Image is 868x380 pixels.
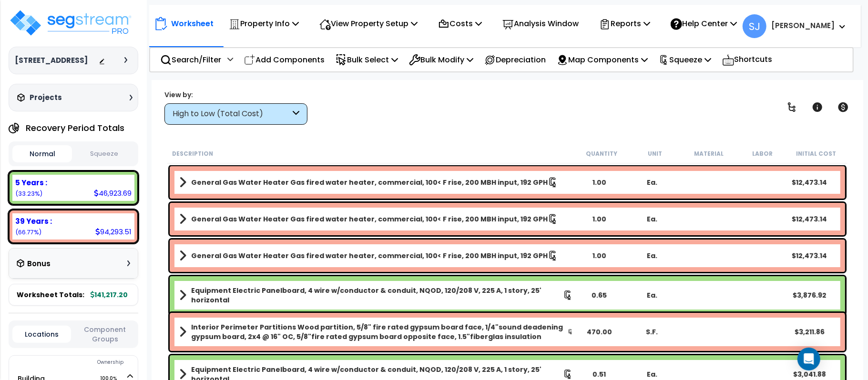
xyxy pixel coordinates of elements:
[94,188,132,198] div: 46,923.69
[164,90,307,100] div: View by:
[179,249,573,262] a: Assembly Title
[573,251,625,260] div: 1.00
[172,150,213,158] small: Description
[586,150,617,158] small: Quantity
[722,53,773,67] p: Shortcuts
[239,49,330,71] div: Add Components
[626,251,678,260] div: Ea.
[484,53,546,66] p: Depreciation
[319,17,418,30] p: View Property Setup
[191,214,548,224] b: General Gas Water Heater Gas fired water heater, commercial, 100< F rise, 200 MBH input, 192 GPH
[599,17,650,30] p: Reports
[179,176,573,189] a: Assembly Title
[752,150,773,158] small: Labor
[191,178,548,187] b: General Gas Water Heater Gas fired water heater, commercial, 100< F rise, 200 MBH input, 192 GPH
[743,14,766,38] span: SJ
[573,327,625,337] div: 470.00
[502,17,579,30] p: Analysis Window
[15,190,42,198] small: (33.23%)
[173,109,290,120] div: High to Low (Total Cost)
[783,290,836,300] div: $3,876.92
[15,216,52,226] b: 39 Years :
[783,178,836,187] div: $12,473.14
[671,17,737,30] p: Help Center
[797,348,820,370] div: Open Intercom Messenger
[573,214,625,224] div: 1.00
[336,53,398,66] p: Bulk Select
[626,370,678,379] div: Ea.
[626,290,678,300] div: Ea.
[557,53,648,66] p: Map Components
[479,49,551,71] div: Depreciation
[796,150,836,158] small: Initial Cost
[191,322,568,341] b: Interior Perimeter Partitions Wood partition, 5/8" fire rated gypsum board face, 1/4"sound deaden...
[783,251,836,260] div: $12,473.14
[783,327,836,337] div: $3,211.86
[160,53,221,66] p: Search/Filter
[783,214,836,224] div: $12,473.14
[74,146,134,162] button: Squeeze
[409,53,473,66] p: Bulk Modify
[783,370,836,379] div: $3,041.88
[9,9,133,37] img: logo_pro_r.png
[76,324,134,344] button: Component Groups
[17,290,84,300] span: Worksheet Totals:
[229,17,299,30] p: Property Info
[191,251,548,260] b: General Gas Water Heater Gas fired water heater, commercial, 100< F rise, 200 MBH input, 192 GPH
[15,56,88,65] h3: [STREET_ADDRESS]
[771,20,835,30] b: [PERSON_NAME]
[95,227,132,237] div: 94,293.51
[179,212,573,226] a: Assembly Title
[26,123,124,133] h4: Recovery Period Totals
[244,53,325,66] p: Add Components
[626,214,678,224] div: Ea.
[438,17,482,30] p: Costs
[12,326,71,343] button: Locations
[626,327,678,337] div: S.F.
[27,260,51,268] h3: Bonus
[171,17,214,30] p: Worksheet
[12,145,72,162] button: Normal
[626,178,678,187] div: Ea.
[573,178,625,187] div: 1.00
[28,357,138,368] div: Ownership
[179,286,573,305] a: Assembly Title
[659,53,711,66] p: Squeeze
[15,228,41,236] small: (66.77%)
[694,150,724,158] small: Material
[191,286,563,305] b: Equipment Electric Panelboard, 4 wire w/conductor & conduit, NQOD, 120/208 V, 225 A, 1 story, 25'...
[15,178,47,188] b: 5 Years :
[573,290,625,300] div: 0.65
[573,370,625,379] div: 0.51
[717,48,778,71] div: Shortcuts
[91,290,128,300] b: 141,217.20
[648,150,662,158] small: Unit
[179,322,573,341] a: Assembly Title
[30,93,62,102] h3: Projects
